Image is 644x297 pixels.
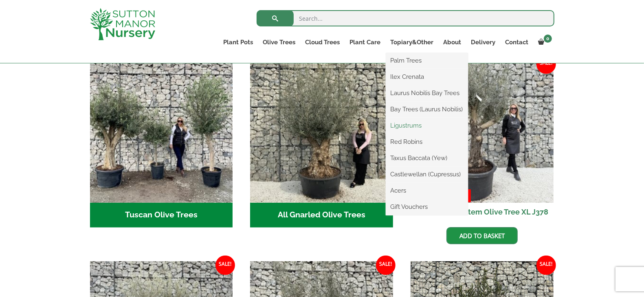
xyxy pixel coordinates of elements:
[446,227,518,244] a: Add to basket: “Gnarled Multistem Olive Tree XL J378”
[90,8,155,40] img: logo
[258,37,300,48] a: Olive Trees
[536,54,556,74] span: Sale!
[411,60,554,203] img: Gnarled Multistem Olive Tree XL J378
[386,184,468,197] a: Acers
[411,203,554,221] h2: Gnarled Multistem Olive Tree XL J378
[439,37,466,48] a: About
[386,136,468,148] a: Red Robins
[386,152,468,164] a: Taxus Baccata (Yew)
[411,60,554,221] a: Sale! Gnarled Multistem Olive Tree XL J378
[257,10,554,26] input: Search...
[90,60,233,228] a: Visit product category Tuscan Olive Trees
[386,87,468,99] a: Laurus Nobilis Bay Trees
[534,37,554,48] a: 0
[536,256,556,275] span: Sale!
[300,37,345,48] a: Cloud Trees
[386,201,468,213] a: Gift Vouchers
[386,71,468,83] a: Ilex Crenata
[386,54,468,67] a: Palm Trees
[386,168,468,180] a: Castlewellan (Cupressus)
[218,37,258,48] a: Plant Pots
[215,256,235,275] span: Sale!
[376,256,396,275] span: Sale!
[90,203,233,228] h2: Tuscan Olive Trees
[501,37,534,48] a: Contact
[250,60,393,228] a: Visit product category All Gnarled Olive Trees
[466,37,501,48] a: Delivery
[544,35,552,43] span: 0
[386,119,468,132] a: Ligustrums
[90,60,233,203] img: Tuscan Olive Trees
[345,37,386,48] a: Plant Care
[250,60,393,203] img: All Gnarled Olive Trees
[386,37,439,48] a: Topiary&Other
[386,103,468,115] a: Bay Trees (Laurus Nobilis)
[250,203,393,228] h2: All Gnarled Olive Trees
